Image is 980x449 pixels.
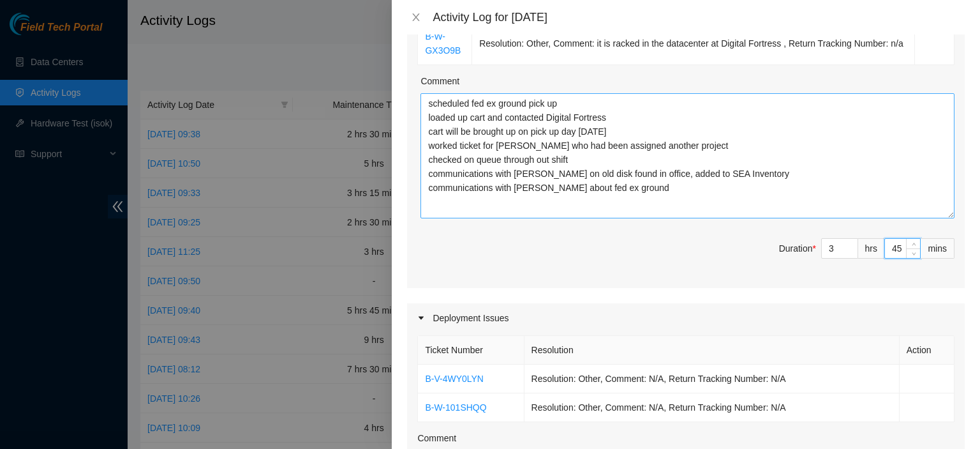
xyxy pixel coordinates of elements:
td: Resolution: Other, Comment: it is racked in the datacenter at Digital Fortress , Return Tracking ... [472,22,915,65]
button: Close [407,11,425,24]
th: Resolution [524,336,900,365]
label: Comment [420,74,459,88]
span: Increase Value [906,239,920,248]
th: Action [900,336,954,365]
td: Resolution: Other, Comment: N/A, Return Tracking Number: N/A [524,393,900,422]
div: Deployment Issues [407,303,965,333]
div: hrs [858,238,885,259]
span: close [411,12,421,22]
span: down [910,250,917,257]
td: Resolution: Other, Comment: N/A, Return Tracking Number: N/A [524,365,900,393]
div: Duration [779,241,816,255]
span: caret-right [417,314,425,322]
span: Decrease Value [906,248,920,258]
th: Ticket Number [418,336,524,365]
a: B-W-101SHQQ [425,402,486,413]
div: Activity Log for [DATE] [433,10,965,24]
div: mins [921,238,954,259]
a: B-V-4WY0LYN [425,374,484,384]
span: up [910,241,917,248]
textarea: Comment [420,93,954,218]
label: Comment [417,431,456,445]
